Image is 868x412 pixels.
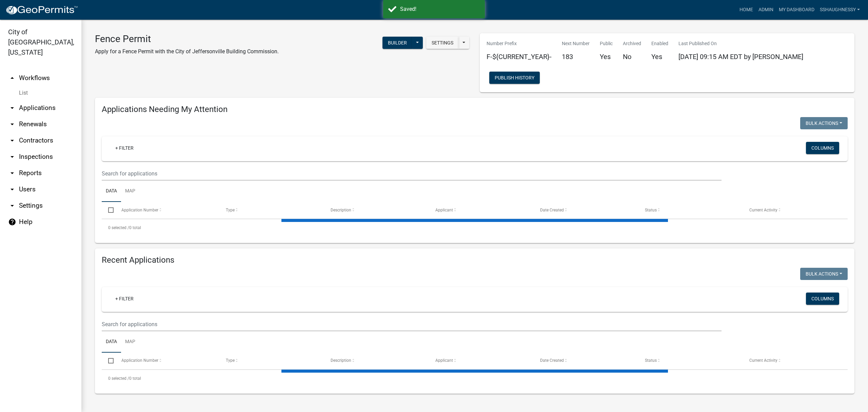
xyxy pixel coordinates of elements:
a: + Filter [110,142,139,154]
p: Next Number [562,40,590,47]
span: Status [645,358,657,363]
datatable-header-cell: Type [219,353,324,369]
datatable-header-cell: Select [102,353,115,369]
p: Number Prefix [487,40,552,47]
a: Home [737,3,756,16]
span: Type [226,208,235,212]
a: + Filter [110,293,139,305]
datatable-header-cell: Applicant [429,202,534,218]
i: arrow_drop_down [8,153,16,161]
button: Publish History [489,72,540,84]
div: 0 total [102,219,848,236]
p: Last Published On [678,40,803,47]
button: Builder [382,37,412,49]
a: Data [102,181,121,202]
span: 0 selected / [108,225,129,230]
h4: Recent Applications [102,255,848,265]
span: [DATE] 09:15 AM EDT by [PERSON_NAME] [678,53,803,61]
datatable-header-cell: Type [219,202,324,218]
h4: Applications Needing My Attention [102,105,848,114]
a: Map [121,181,139,202]
i: arrow_drop_down [8,120,16,128]
span: 0 selected / [108,376,129,381]
span: Date Created [540,358,564,363]
button: Settings [426,37,459,49]
i: help [8,218,16,226]
datatable-header-cell: Date Created [534,353,638,369]
datatable-header-cell: Date Created [534,202,638,218]
datatable-header-cell: Application Number [115,353,219,369]
button: Bulk Actions [800,268,848,280]
span: Description [331,208,351,212]
div: 0 total [102,370,848,387]
a: sshaughnessy [817,3,863,16]
a: My Dashboard [776,3,817,16]
wm-modal-confirm: Workflow Publish History [489,76,540,81]
datatable-header-cell: Current Activity [743,353,848,369]
button: Columns [806,142,839,154]
p: Public [600,40,613,47]
i: arrow_drop_down [8,202,16,210]
datatable-header-cell: Application Number [115,202,219,218]
h5: F-${CURRENT_YEAR}- [487,53,552,61]
span: Type [226,358,235,363]
span: Application Number [121,208,158,212]
datatable-header-cell: Description [324,202,429,218]
datatable-header-cell: Description [324,353,429,369]
span: Applicant [435,208,453,212]
datatable-header-cell: Status [638,202,743,218]
input: Search for applications [102,317,722,331]
h5: Yes [651,53,668,61]
a: Data [102,331,121,353]
span: Application Number [121,358,158,363]
span: Description [331,358,351,363]
button: Bulk Actions [800,117,848,129]
i: arrow_drop_down [8,136,16,145]
a: Map [121,331,139,353]
span: Status [645,208,657,212]
i: arrow_drop_up [8,74,16,82]
div: Saved! [400,5,480,13]
input: Search for applications [102,167,722,181]
h5: Yes [600,53,613,61]
p: Enabled [651,40,668,47]
datatable-header-cell: Select [102,202,115,218]
h5: 183 [562,53,590,61]
datatable-header-cell: Current Activity [743,202,848,218]
p: Archived [623,40,641,47]
i: arrow_drop_down [8,104,16,112]
h5: No [623,53,641,61]
datatable-header-cell: Status [638,353,743,369]
datatable-header-cell: Applicant [429,353,534,369]
span: Date Created [540,208,564,212]
h3: Fence Permit [95,33,279,45]
span: Current Activity [749,208,777,212]
p: Apply for a Fence Permit with the City of Jeffersonville Building Commission. [95,48,279,56]
a: Admin [756,3,776,16]
button: Columns [806,293,839,305]
span: Current Activity [749,358,777,363]
span: Applicant [435,358,453,363]
i: arrow_drop_down [8,169,16,177]
i: arrow_drop_down [8,185,16,193]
